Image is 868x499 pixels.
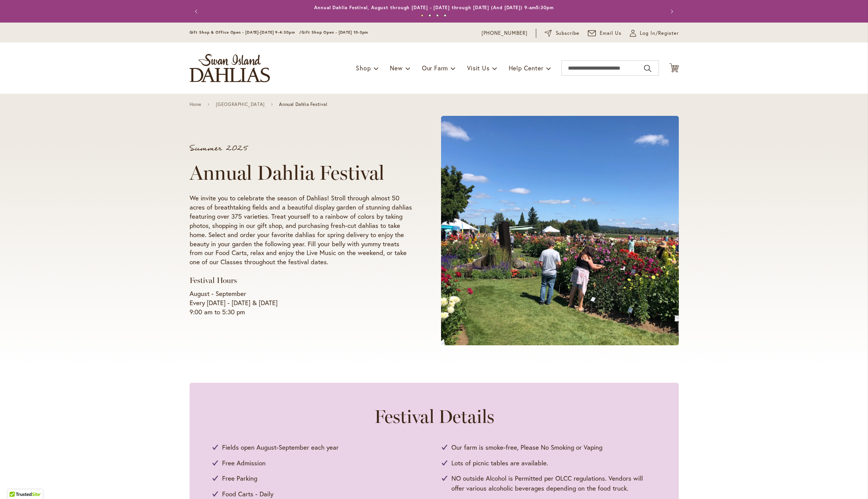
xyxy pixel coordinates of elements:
span: Gift Shop Open - [DATE] 10-3pm [302,30,368,35]
a: [PHONE_NUMBER] [482,29,528,37]
span: Food Carts - Daily [222,489,273,499]
button: 4 of 4 [444,14,446,17]
span: Visit Us [467,64,489,72]
p: August - September Every [DATE] - [DATE] & [DATE] 9:00 am to 5:30 pm [190,289,412,317]
span: Email Us [600,29,621,37]
span: Fields open August-September each year [222,442,339,452]
p: We invite you to celebrate the season of Dahlias! Stroll through almost 50 acres of breathtaking ... [190,193,412,267]
a: store logo [190,54,270,82]
h1: Annual Dahlia Festival [190,161,412,184]
a: [GEOGRAPHIC_DATA] [216,102,265,107]
a: Subscribe [545,29,579,37]
p: Summer 2025 [190,145,412,152]
span: Annual Dahlia Festival [279,102,327,107]
span: Our farm is smoke-free, Please No Smoking or Vaping [451,442,602,452]
a: Home [190,102,201,107]
button: 2 of 4 [428,14,431,17]
a: Annual Dahlia Festival, August through [DATE] - [DATE] through [DATE] (And [DATE]) 9-am5:30pm [314,5,554,10]
span: Free Parking [222,473,257,483]
span: Shop [356,64,371,72]
h2: Festival Details [213,406,656,427]
a: Email Us [588,29,621,37]
span: Log In/Register [640,29,679,37]
span: NO outside Alcohol is Permitted per OLCC regulations. Vendors will offer various alcoholic bevera... [451,473,656,493]
span: New [390,64,402,72]
span: Free Admission [222,458,266,468]
span: Our Farm [422,64,448,72]
span: Help Center [509,64,544,72]
h3: Festival Hours [190,276,412,285]
button: Previous [190,4,205,19]
button: 3 of 4 [436,14,439,17]
span: Lots of picnic tables are available. [451,458,548,468]
a: Log In/Register [630,29,679,37]
button: Next [664,4,679,19]
span: Gift Shop & Office Open - [DATE]-[DATE] 9-4:30pm / [190,30,302,35]
button: 1 of 4 [421,14,423,17]
span: Subscribe [556,29,580,37]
